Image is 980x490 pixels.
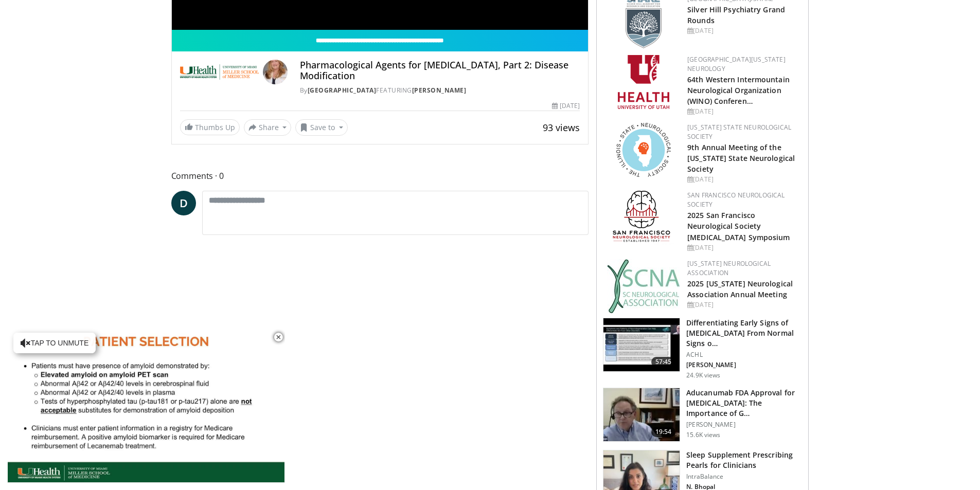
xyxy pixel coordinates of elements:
a: 57:45 Differentiating Early Signs of [MEDICAL_DATA] From Normal Signs o… ACHL [PERSON_NAME] 24.9K... [603,318,802,379]
img: 89fb4855-b918-43ab-9a08-f9374418b1d3.150x105_q85_crop-smart_upscale.jpg [603,388,680,442]
span: 57:45 [651,357,676,367]
a: [US_STATE] State Neurological Society [687,123,791,141]
img: 71a8b48c-8850-4916-bbdd-e2f3ccf11ef9.png.150x105_q85_autocrop_double_scale_upscale_version-0.2.png [616,123,671,177]
p: IntraBalance [686,473,802,481]
div: By FEATURING [300,86,580,95]
button: Share [244,119,292,136]
a: 2025 [US_STATE] Neurological Association Annual Meeting [687,279,793,299]
a: [PERSON_NAME] [412,86,467,95]
span: Comments 0 [171,169,589,183]
span: 19:54 [651,427,676,437]
p: ACHL [686,351,802,359]
img: f6362829-b0a3-407d-a044-59546adfd345.png.150x105_q85_autocrop_double_scale_upscale_version-0.2.png [618,55,669,109]
a: [US_STATE] Neurological Association [687,259,771,277]
a: San Francisco Neurological Society [687,191,785,209]
h3: Differentiating Early Signs of [MEDICAL_DATA] From Normal Signs o… [686,318,802,349]
p: [PERSON_NAME] [686,421,802,429]
img: b123db18-9392-45ae-ad1d-42c3758a27aa.jpg.150x105_q85_autocrop_double_scale_upscale_version-0.2.jpg [607,259,680,313]
a: [GEOGRAPHIC_DATA] [308,86,377,95]
h3: Aducanumab FDA Approval for [MEDICAL_DATA]: The Importance of G… [686,388,802,419]
div: [DATE] [687,175,800,184]
div: [DATE] [687,107,800,116]
p: 24.9K views [686,371,720,379]
div: [DATE] [687,300,800,310]
p: [PERSON_NAME] [686,361,802,369]
div: [DATE] [552,101,580,111]
button: Tap to unmute [13,333,96,353]
a: 64th Western Intermountain Neurological Organization (WINO) Conferen… [687,75,790,106]
a: [GEOGRAPHIC_DATA][US_STATE] Neurology [687,55,786,73]
img: University of Miami [180,60,259,84]
p: 15.6K views [686,431,720,439]
video-js: Video Player [7,326,285,483]
img: 599f3ee4-8b28-44a1-b622-e2e4fac610ae.150x105_q85_crop-smart_upscale.jpg [603,318,680,372]
h3: Sleep Supplement Prescribing Pearls for Clinicians [686,450,802,470]
button: Close [268,326,289,348]
div: [DATE] [687,26,800,35]
span: 93 views [543,121,580,134]
a: 2025 San Francisco Neurological Society [MEDICAL_DATA] Symposium [687,210,790,242]
h4: Pharmacological Agents for [MEDICAL_DATA], Part 2: Disease Modification [300,60,580,82]
button: Save to [295,119,348,136]
img: Avatar [263,60,288,84]
a: Thumbs Up [180,119,240,135]
div: [DATE] [687,243,800,252]
a: 19:54 Aducanumab FDA Approval for [MEDICAL_DATA]: The Importance of G… [PERSON_NAME] 15.6K views [603,388,802,442]
a: D [171,191,196,215]
a: 9th Annual Meeting of the [US_STATE] State Neurological Society [687,142,795,174]
img: ad8adf1f-d405-434e-aebe-ebf7635c9b5d.png.150x105_q85_autocrop_double_scale_upscale_version-0.2.png [613,191,674,245]
a: Silver Hill Psychiatry Grand Rounds [687,5,785,25]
